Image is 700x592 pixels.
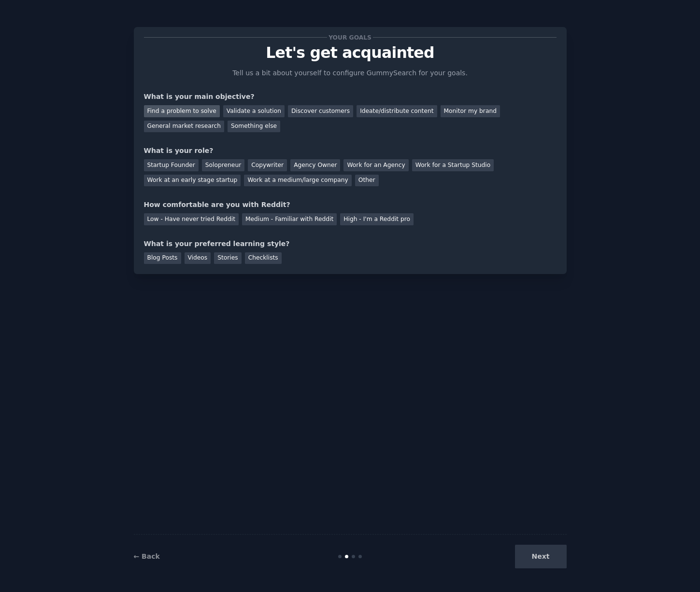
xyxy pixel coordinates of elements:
div: What is your main objective? [144,92,557,102]
div: Medium - Familiar with Reddit [242,213,337,225]
div: General market research [144,121,225,133]
div: Something else [228,121,280,133]
div: Work at an early stage startup [144,175,241,187]
div: Blog Posts [144,252,181,264]
div: Validate a solution [223,105,285,117]
p: Let's get acquainted [144,44,557,61]
div: Solopreneur [202,159,244,171]
div: Startup Founder [144,159,199,171]
p: Tell us a bit about yourself to configure GummySearch for your goals. [229,68,472,78]
div: How comfortable are you with Reddit? [144,200,557,210]
span: Your goals [327,32,373,42]
div: Other [355,175,379,187]
div: Copywriter [248,159,287,171]
div: Ideate/distribute content [357,105,437,117]
div: Stories [214,252,241,264]
div: Work at a medium/large company [244,175,351,187]
div: Find a problem to solve [144,105,220,117]
div: Videos [185,252,211,264]
div: Monitor my brand [441,105,500,117]
div: Low - Have never tried Reddit [144,213,239,225]
div: Agency Owner [290,159,340,171]
div: Discover customers [288,105,353,117]
div: What is your role? [144,146,557,156]
div: Work for a Startup Studio [412,159,494,171]
a: ← Back [134,552,160,560]
div: High - I'm a Reddit pro [340,213,414,225]
div: Work for an Agency [343,159,408,171]
div: Checklists [245,252,282,264]
div: What is your preferred learning style? [144,239,557,249]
